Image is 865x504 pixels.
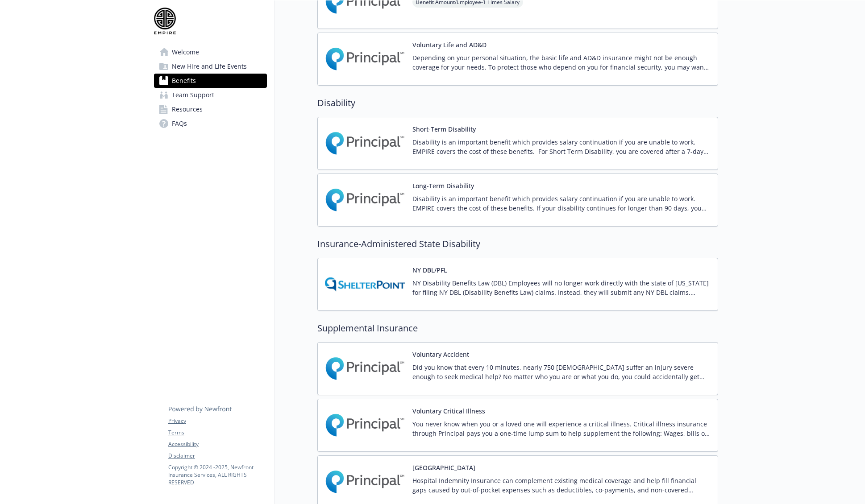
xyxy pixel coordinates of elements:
img: Principal Financial Group Inc carrier logo [325,181,405,219]
span: New Hire and Life Events [172,59,247,74]
img: Principal Financial Group Inc carrier logo [325,124,405,162]
a: Resources [154,102,267,116]
button: Voluntary Life and AD&D [412,40,487,50]
span: Benefits [172,74,196,88]
a: New Hire and Life Events [154,59,267,74]
img: Principal Financial Group Inc carrier logo [325,350,405,388]
img: Principal Financial Group Inc carrier logo [325,406,405,444]
span: Resources [172,102,203,116]
p: Disability is an important benefit which provides salary continuation if you are unable to work. ... [412,137,711,156]
h2: Supplemental Insurance [317,322,718,335]
a: Accessibility [168,440,266,448]
span: Team Support [172,88,214,102]
a: Benefits [154,74,267,88]
p: Copyright © 2024 - 2025 , Newfront Insurance Services, ALL RIGHTS RESERVED [168,463,266,486]
a: Terms [168,429,266,437]
a: Disclaimer [168,452,266,460]
a: Privacy [168,417,266,425]
p: Disability is an important benefit which provides salary continuation if you are unable to work. ... [412,194,711,213]
p: Hospital Indemnity Insurance can complement existing medical coverage and help fill financial gap... [412,476,711,495]
span: Welcome [172,45,199,59]
p: Depending on your personal situation, the basic life and AD&D insurance might not be enough cover... [412,53,711,72]
h2: Disability [317,96,718,110]
button: Long-Term Disability [412,181,474,190]
p: You never know when you or a loved one will experience a critical illness. Critical illness insur... [412,419,711,438]
span: FAQs [172,116,187,131]
button: NY DBL/PFL [412,265,447,275]
a: Team Support [154,88,267,102]
a: Welcome [154,45,267,59]
a: FAQs [154,116,267,131]
p: NY Disability Benefits Law (DBL) Employees will no longer work directly with the state of [US_STA... [412,278,711,297]
button: Voluntary Accident [412,350,469,359]
button: Short-Term Disability [412,124,476,134]
p: Did you know that every 10 minutes, nearly 750 [DEMOGRAPHIC_DATA] suffer an injury severe enough ... [412,363,711,381]
img: Principal Financial Group Inc carrier logo [325,40,405,78]
img: ShelterPoint Life carrier logo [325,265,405,303]
h2: Insurance-Administered State Disability [317,237,718,251]
button: [GEOGRAPHIC_DATA] [412,463,475,472]
img: Principal Financial Group Inc carrier logo [325,463,405,501]
button: Voluntary Critical Illness [412,406,485,416]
